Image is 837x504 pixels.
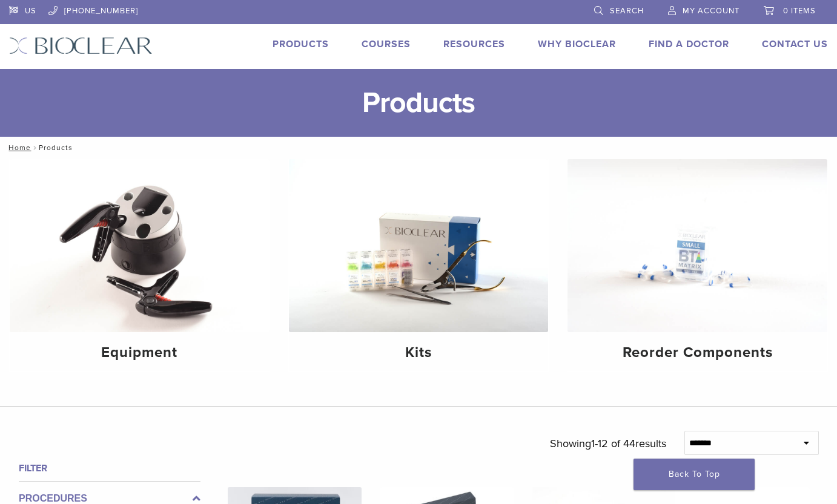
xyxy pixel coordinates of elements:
[538,38,616,50] a: Why Bioclear
[299,342,539,364] h4: Kits
[10,159,270,332] img: Equipment
[19,461,200,476] h4: Filter
[19,342,260,364] h4: Equipment
[610,6,644,16] span: Search
[31,145,39,151] span: /
[591,437,635,450] span: 1-12 of 44
[577,342,818,364] h4: Reorder Components
[783,6,816,16] span: 0 items
[634,459,755,490] a: Back To Top
[273,38,329,50] a: Products
[362,38,411,50] a: Courses
[289,159,549,332] img: Kits
[683,6,739,16] span: My Account
[550,431,666,456] p: Showing results
[5,143,31,152] a: Home
[649,38,729,50] a: Find A Doctor
[289,159,549,371] a: Kits
[9,37,153,54] img: Bioclear
[567,159,827,371] a: Reorder Components
[567,159,827,332] img: Reorder Components
[443,38,505,50] a: Resources
[762,38,828,50] a: Contact Us
[10,159,270,371] a: Equipment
